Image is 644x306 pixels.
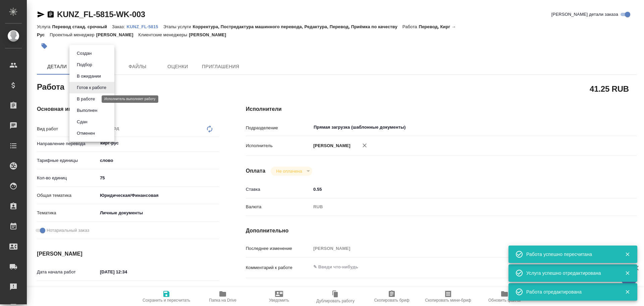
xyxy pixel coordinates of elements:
button: Закрыть [621,270,634,276]
button: Готов к работе [75,84,108,91]
button: В ожидании [75,73,103,80]
button: Закрыть [621,289,634,295]
div: Услуга успешно отредактирована [526,270,615,276]
button: Создан [75,50,94,57]
button: Отменен [75,130,97,137]
div: Работа отредактирована [526,289,615,295]
div: Работа успешно пересчитана [526,251,615,258]
button: Подбор [75,61,94,69]
button: В работе [75,95,97,103]
button: Закрыть [621,251,634,257]
button: Сдан [75,118,89,126]
button: Выполнен [75,107,99,114]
